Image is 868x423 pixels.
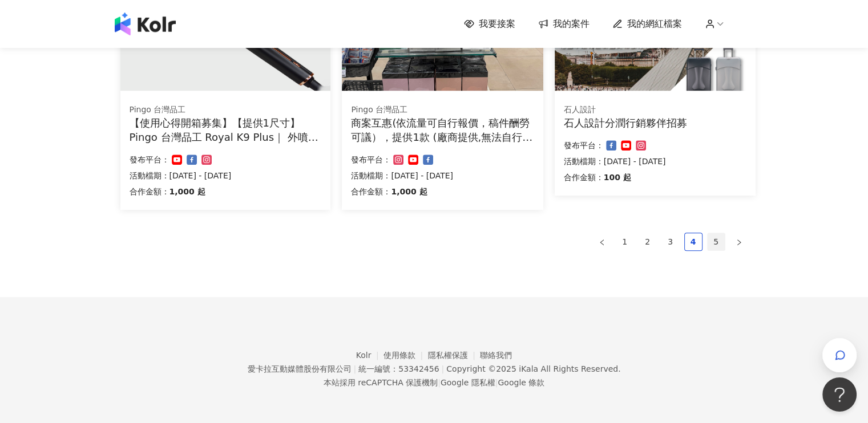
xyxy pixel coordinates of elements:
[351,169,534,182] p: 活動檔期：[DATE] - [DATE]
[351,153,391,166] p: 發布平台：
[351,185,391,198] p: 合作金額：
[639,233,657,251] li: 2
[428,351,481,360] a: 隱私權保護
[247,364,351,373] div: 愛卡拉互動媒體股份有限公司
[538,18,590,30] a: 我的案件
[391,185,427,198] p: 1,000 起
[130,153,169,166] p: 發布平台：
[616,233,633,250] a: 1
[564,139,604,152] p: 發布平台：
[553,18,590,30] span: 我的案件
[479,18,515,30] span: 我要接案
[612,18,682,30] a: 我的網紅檔案
[519,364,538,373] a: iKala
[604,170,631,184] p: 100 起
[441,378,495,387] a: Google 隱私權
[353,364,356,373] span: |
[616,233,634,251] li: 1
[480,351,512,360] a: 聯絡我們
[464,18,515,30] a: 我要接案
[169,185,205,198] p: 1,000 起
[684,233,703,251] li: 4
[498,378,544,387] a: Google 條款
[685,233,702,250] a: 4
[356,351,383,360] a: Kolr
[564,104,746,116] div: 石人設計
[115,13,176,35] img: logo
[351,104,534,116] div: Pingo 台灣品工
[564,116,746,130] div: 石人設計分潤行銷夥伴招募
[130,169,322,182] p: 活動檔期：[DATE] - [DATE]
[639,233,656,250] a: 2
[661,233,680,251] li: 3
[130,116,322,144] div: 【使用心得開箱募集】【提供1尺寸】 Pingo 台灣品工 Royal K9 Plus｜ 外噴式負離子加長電棒-革命進化款
[438,378,441,387] span: |
[495,378,498,387] span: |
[593,233,611,251] button: left
[708,233,725,250] a: 5
[446,364,620,373] div: Copyright © 2025 All Rights Reserved.
[822,377,857,412] iframe: Help Scout Beacon - Open
[351,116,534,144] div: 商案互惠(依流量可自行報價，稿件酬勞可議），提供1款 (廠商提供,無法自行選擇顏色)
[730,233,748,251] button: right
[358,364,439,373] div: 統一編號：53342456
[130,104,322,116] div: Pingo 台灣品工
[564,170,604,184] p: 合作金額：
[599,239,605,246] span: left
[627,18,682,30] span: 我的網紅檔案
[736,239,742,246] span: right
[324,376,544,389] span: 本站採用 reCAPTCHA 保護機制
[593,233,611,251] li: Previous Page
[564,154,746,168] p: 活動檔期：[DATE] - [DATE]
[130,185,169,198] p: 合作金額：
[730,233,748,251] li: Next Page
[662,233,679,250] a: 3
[707,233,725,251] li: 5
[441,364,444,373] span: |
[383,351,428,360] a: 使用條款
